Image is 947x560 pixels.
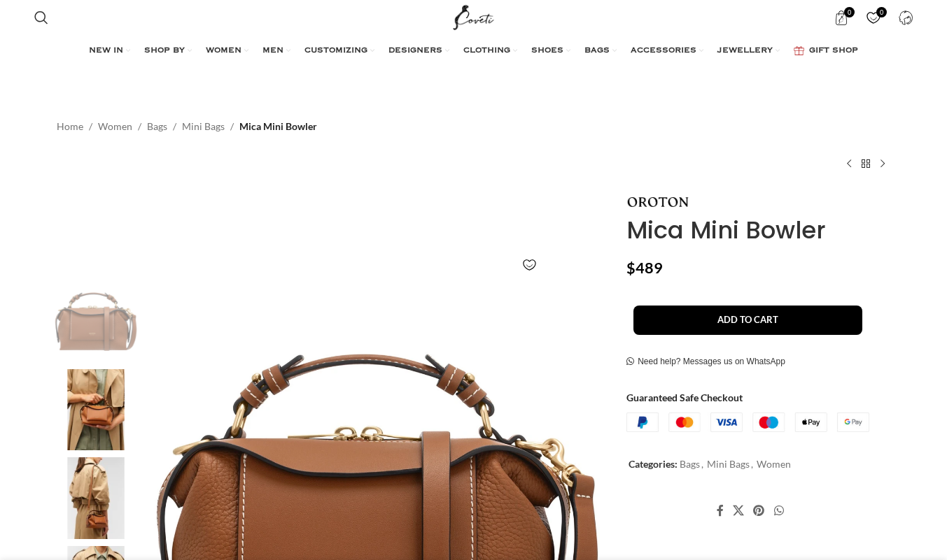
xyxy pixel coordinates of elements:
[712,501,728,522] a: Facebook social link
[629,458,678,470] span: Categories:
[701,457,703,472] span: ,
[729,501,749,522] a: X social link
[876,7,887,17] span: 0
[144,37,192,65] a: SHOP BY
[531,37,570,65] a: SHOES
[717,45,773,57] span: JEWELLERY
[144,45,185,57] span: SHOP BY
[98,119,132,134] a: Women
[749,501,769,522] a: Pinterest social link
[626,259,663,277] bdi: 489
[844,7,855,17] span: 0
[859,3,888,31] div: My Wishlist
[626,216,890,245] h1: Mica Mini Bowler
[182,119,225,134] a: Mini Bags
[827,3,855,31] a: 0
[874,155,891,172] a: Next product
[57,119,83,134] a: Home
[626,259,636,277] span: $
[859,3,888,31] a: 0
[89,45,123,57] span: NEW IN
[626,412,869,432] img: guaranteed-safe-checkout-bordered.j
[388,37,449,65] a: DESIGNERS
[463,45,510,57] span: CLOTHING
[584,45,610,57] span: BAGS
[707,458,750,470] a: Mini Bags
[794,46,804,55] img: GiftBag
[57,119,317,134] nav: Breadcrumb
[584,37,617,65] a: BAGS
[463,37,517,65] a: CLOTHING
[53,369,139,451] img: Oroton
[27,37,920,65] div: Main navigation
[239,119,317,134] span: Mica Mini Bowler
[89,37,130,65] a: NEW IN
[633,306,862,335] button: Add to cart
[53,457,139,539] img: Oroton
[206,37,248,65] a: WOMEN
[262,45,283,57] span: MEN
[794,37,858,65] a: GIFT SHOP
[450,10,497,22] a: Site logo
[626,392,743,403] strong: Guaranteed Safe Checkout
[262,37,290,65] a: MEN
[626,197,689,207] img: Oroton
[531,45,563,57] span: SHOES
[27,3,55,31] a: Search
[626,357,785,368] a: Need help? Messages us on WhatsApp
[53,280,139,362] img: Oroton
[304,45,367,57] span: CUSTOMIZING
[751,457,753,472] span: ,
[769,501,788,522] a: WhatsApp social link
[147,119,167,134] a: Bags
[841,155,857,172] a: Previous product
[680,458,700,470] a: Bags
[388,45,442,57] span: DESIGNERS
[304,37,374,65] a: CUSTOMIZING
[809,45,858,57] span: GIFT SHOP
[206,45,241,57] span: WOMEN
[631,45,696,57] span: ACCESSORIES
[757,458,791,470] a: Women
[717,37,780,65] a: JEWELLERY
[631,37,703,65] a: ACCESSORIES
